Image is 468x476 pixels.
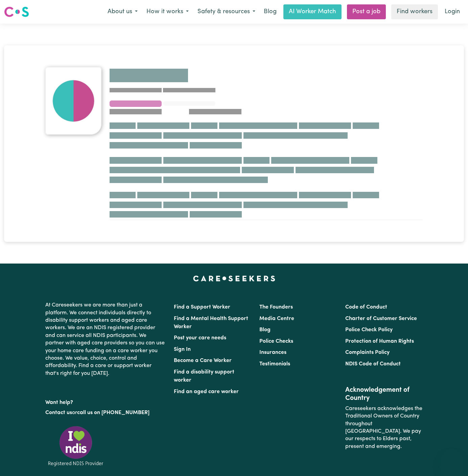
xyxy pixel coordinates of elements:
a: Police Check Policy [345,327,393,333]
a: Login [441,4,464,19]
button: Safety & resources [193,5,260,19]
a: The Founders [259,304,293,310]
a: Post a job [347,4,386,19]
button: About us [103,5,142,19]
p: Want help? [45,396,166,406]
a: Complaints Policy [345,350,390,355]
a: Blog [259,327,271,333]
a: Careseekers logo [4,4,29,20]
a: Blog [260,4,281,19]
a: Become a Care Worker [174,358,232,363]
a: Code of Conduct [345,304,387,310]
h2: Acknowledgement of Country [345,386,423,402]
iframe: Button to launch messaging window [441,449,463,471]
a: Find an aged care worker [174,389,239,394]
a: Find a Support Worker [174,304,230,310]
a: Police Checks [259,339,293,344]
a: Charter of Customer Service [345,316,417,321]
a: Sign In [174,347,191,352]
a: NDIS Code of Conduct [345,361,401,367]
a: Find workers [391,4,438,19]
p: At Careseekers we are more than just a platform. We connect individuals directly to disability su... [45,299,166,380]
a: call us on [PHONE_NUMBER] [77,410,149,415]
p: Careseekers acknowledges the Traditional Owners of Country throughout [GEOGRAPHIC_DATA]. We pay o... [345,402,423,453]
a: Testimonials [259,361,290,367]
a: AI Worker Match [283,4,342,19]
a: Find a disability support worker [174,369,234,383]
button: How it works [142,5,193,19]
a: Find a Mental Health Support Worker [174,316,248,330]
img: Registered NDIS provider [45,425,106,467]
a: Insurances [259,350,286,355]
a: Media Centre [259,316,294,321]
a: Contact us [45,410,72,415]
img: Careseekers logo [4,6,29,18]
a: Careseekers home page [193,276,275,281]
a: Post your care needs [174,335,226,341]
p: or [45,406,166,419]
a: Protection of Human Rights [345,339,414,344]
